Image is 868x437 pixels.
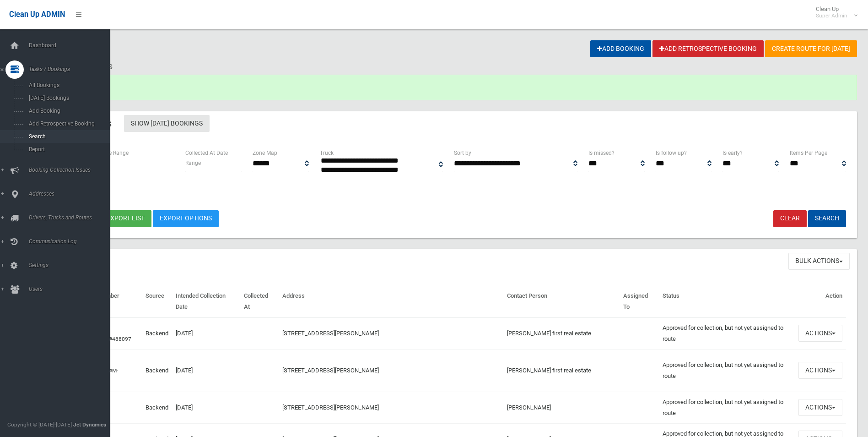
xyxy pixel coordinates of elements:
small: Super Admin [816,12,847,19]
th: Status [659,286,795,317]
td: Approved for collection, but not yet assigned to route [659,349,795,392]
th: Assigned To [620,286,659,317]
span: Users [26,286,117,292]
td: Approved for collection, but not yet assigned to route [659,317,795,350]
span: Search [26,133,109,140]
span: Communication Log [26,238,117,245]
span: All Bookings [26,82,109,88]
a: Show [DATE] Bookings [124,115,210,132]
button: Bulk Actions [788,253,850,270]
a: Export Options [153,210,219,227]
button: Actions [798,362,842,379]
td: [PERSON_NAME] first real estate [503,317,620,350]
a: Add Retrospective Booking [652,40,764,57]
td: [PERSON_NAME] [503,392,620,423]
a: [STREET_ADDRESS][PERSON_NAME] [282,367,379,374]
label: Truck [320,148,334,158]
td: Backend [142,317,172,350]
th: Collected At [240,286,279,317]
a: Add Booking [590,40,651,57]
span: Add Booking [26,108,109,114]
a: Create route for [DATE] [765,40,857,57]
td: [DATE] [172,392,240,423]
td: [PERSON_NAME] first real estate [503,349,620,392]
td: Approved for collection, but not yet assigned to route [659,392,795,423]
th: Intended Collection Date [172,286,240,317]
th: Address [279,286,503,317]
button: Actions [798,325,842,342]
td: [DATE] [172,317,240,350]
span: Clean Up ADMIN [9,10,65,19]
span: Add Retrospective Booking [26,120,109,127]
button: Search [808,210,846,227]
th: Action [795,286,846,317]
span: Drivers, Trucks and Routes [26,214,117,221]
span: [DATE] Bookings [26,95,109,101]
td: Backend [142,392,172,423]
strong: Jet Dynamics [73,421,106,428]
span: Clean Up [811,5,857,19]
th: Source [142,286,172,317]
a: [STREET_ADDRESS][PERSON_NAME] [282,330,379,337]
span: Copyright © [DATE]-[DATE] [7,421,72,428]
div: Saved photos. [40,75,857,100]
a: #488097 [109,336,131,342]
span: Settings [26,262,117,268]
a: Clear [773,210,807,227]
span: Booking Collection Issues [26,167,117,173]
th: Contact Person [503,286,620,317]
span: Tasks / Bookings [26,66,117,72]
span: Addresses [26,191,117,197]
td: Backend [142,349,172,392]
td: [DATE] [172,349,240,392]
button: Actions [798,399,842,416]
button: Export list [100,210,151,227]
span: Dashboard [26,42,117,49]
a: [STREET_ADDRESS][PERSON_NAME] [282,404,379,411]
span: Report [26,146,109,153]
